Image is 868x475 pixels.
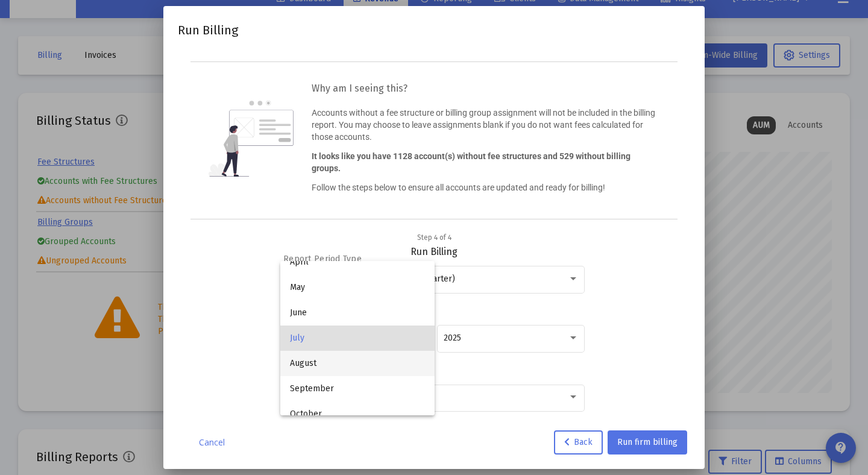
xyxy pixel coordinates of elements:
span: April [290,250,425,275]
span: June [290,300,425,326]
span: May [290,275,425,300]
span: October [290,401,425,427]
span: August [290,351,425,376]
span: September [290,376,425,401]
span: July [290,326,425,351]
